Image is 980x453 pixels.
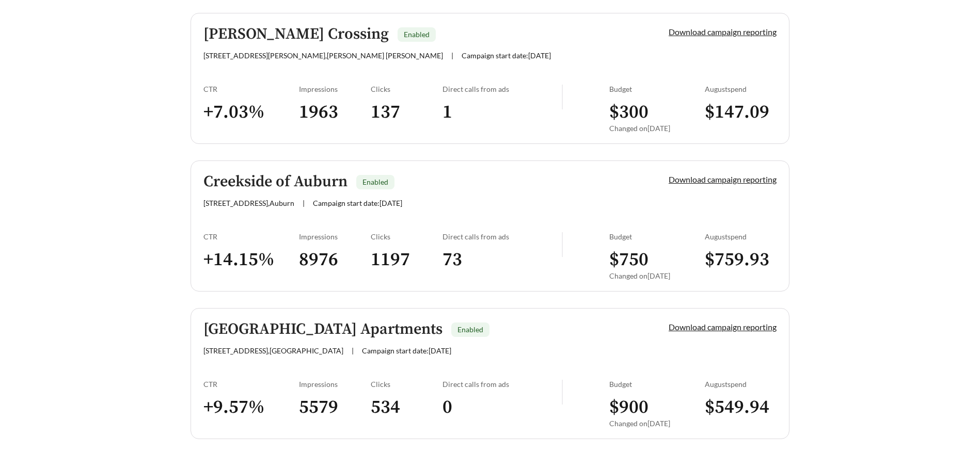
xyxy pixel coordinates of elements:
div: Changed on [DATE] [609,124,705,133]
div: Impressions [299,85,371,93]
h3: $ 759.93 [705,248,777,271]
span: Enabled [457,325,483,334]
h3: 534 [371,396,442,419]
span: Enabled [362,177,388,186]
h3: 8976 [299,248,371,271]
a: Creekside of AuburnEnabled[STREET_ADDRESS],Auburn|Campaign start date:[DATE]Download campaign rep... [191,160,789,292]
h3: + 14.15 % [203,248,299,271]
div: CTR [203,380,299,389]
h3: $ 147.09 [705,101,777,124]
div: Budget [609,85,705,93]
span: Campaign start date: [DATE] [313,199,402,207]
span: Enabled [404,30,430,39]
h3: 1 [442,101,562,124]
span: | [451,51,453,60]
h5: [GEOGRAPHIC_DATA] Apartments [203,321,442,338]
div: Changed on [DATE] [609,271,705,280]
h3: $ 549.94 [705,396,777,419]
h3: + 7.03 % [203,101,299,124]
h3: 137 [371,101,442,124]
h3: $ 900 [609,396,705,419]
h3: 73 [442,248,562,271]
a: Download campaign reporting [669,27,777,37]
h3: + 9.57 % [203,396,299,419]
div: Clicks [371,380,442,389]
span: [STREET_ADDRESS][PERSON_NAME] , [PERSON_NAME] [PERSON_NAME] [203,51,443,60]
div: Direct calls from ads [442,380,562,389]
a: Download campaign reporting [669,174,777,184]
span: | [303,199,305,207]
img: line [562,232,563,257]
span: [STREET_ADDRESS] , [GEOGRAPHIC_DATA] [203,346,343,355]
h3: 1963 [299,101,371,124]
div: August spend [705,85,777,93]
span: Campaign start date: [DATE] [362,346,451,355]
div: Impressions [299,232,371,241]
h3: 0 [442,396,562,419]
h3: 1197 [371,248,442,271]
div: Direct calls from ads [442,232,562,241]
a: Download campaign reporting [669,322,777,332]
div: Impressions [299,380,371,389]
span: [STREET_ADDRESS] , Auburn [203,199,294,207]
div: Budget [609,232,705,241]
img: line [562,380,563,405]
span: Campaign start date: [DATE] [462,51,551,60]
a: [GEOGRAPHIC_DATA] ApartmentsEnabled[STREET_ADDRESS],[GEOGRAPHIC_DATA]|Campaign start date:[DATE]D... [191,308,789,439]
h3: $ 300 [609,101,705,124]
div: August spend [705,232,777,241]
div: Clicks [371,85,442,93]
h5: [PERSON_NAME] Crossing [203,26,389,43]
div: CTR [203,232,299,241]
h5: Creekside of Auburn [203,173,347,190]
span: | [352,346,354,355]
img: line [562,85,563,109]
a: [PERSON_NAME] CrossingEnabled[STREET_ADDRESS][PERSON_NAME],[PERSON_NAME] [PERSON_NAME]|Campaign s... [191,13,789,144]
div: Budget [609,380,705,389]
div: August spend [705,380,777,389]
h3: 5579 [299,396,371,419]
h3: $ 750 [609,248,705,271]
div: Clicks [371,232,442,241]
div: Direct calls from ads [442,85,562,93]
div: Changed on [DATE] [609,419,705,428]
div: CTR [203,85,299,93]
